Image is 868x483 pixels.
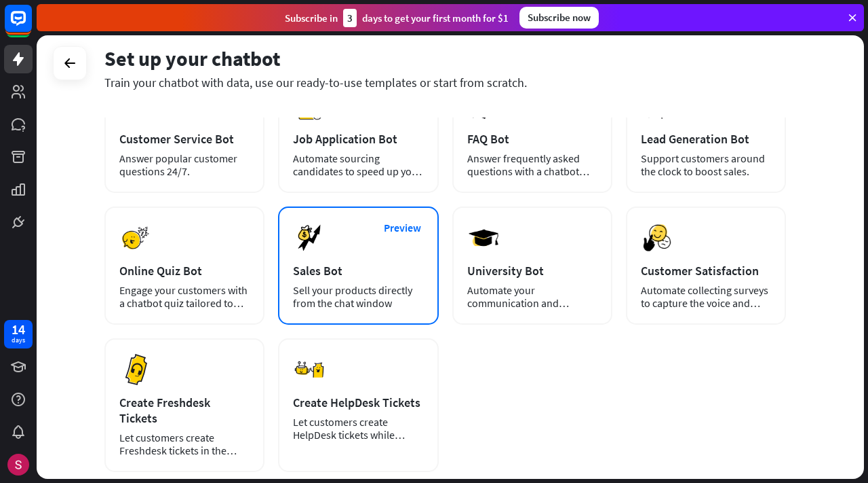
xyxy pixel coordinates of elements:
[293,152,423,178] div: Automate sourcing candidates to speed up your hiring process.
[119,395,250,426] div: Create Freshdesk Tickets
[376,215,430,240] button: Preview
[467,284,597,310] div: Automate your communication and admission process.
[293,284,423,310] div: Sell your products directly from the chat window
[641,152,771,178] div: Support customers around the clock to boost sales.
[519,7,599,29] div: Subscribe now
[12,323,25,336] div: 14
[343,9,357,27] div: 3
[104,46,786,71] div: Set up your chatbot
[119,152,250,178] div: Answer popular customer questions 24/7.
[641,131,771,147] div: Lead Generation Bot
[641,284,771,310] div: Automate collecting surveys to capture the voice and opinions of your customers.
[119,284,250,310] div: Engage your customers with a chatbot quiz tailored to your needs.
[104,75,786,90] div: Train your chatbot with data, use our ready-to-use templates or start from scratch.
[285,9,509,27] div: Subscribe in days to get your first month for $1
[119,263,250,279] div: Online Quiz Bot
[293,263,423,279] div: Sales Bot
[641,263,771,279] div: Customer Satisfaction
[293,395,423,410] div: Create HelpDesk Tickets
[11,5,52,46] button: Open LiveChat chat widget
[119,131,250,147] div: Customer Service Bot
[293,416,423,442] div: Let customers create HelpDesk tickets while chatting with your chatbot.
[467,152,597,178] div: Answer frequently asked questions with a chatbot and save your time.
[293,131,423,147] div: Job Application Bot
[12,336,25,345] div: days
[119,431,250,457] div: Let customers create Freshdesk tickets in the [GEOGRAPHIC_DATA].
[467,131,597,147] div: FAQ Bot
[467,263,597,279] div: University Bot
[4,320,33,348] a: 14 days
